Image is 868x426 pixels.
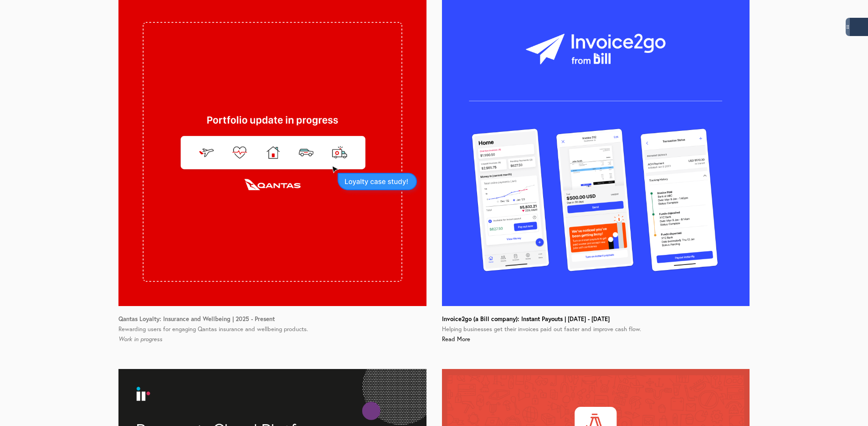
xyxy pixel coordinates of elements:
em: Work in progress [118,335,162,343]
p: Helping businesses get their invoices paid out faster and improve cash flow. [442,314,750,344]
a: Read More [442,335,470,343]
p: Rewarding users for engaging Qantas insurance and wellbeing products. [118,314,426,344]
strong: Qantas Loyalty: Insurance and Wellbeing | 2025 - Present [118,315,275,323]
a: Invoice2go (a Bill company): Instant Payouts | [DATE] - [DATE] [442,315,610,322]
